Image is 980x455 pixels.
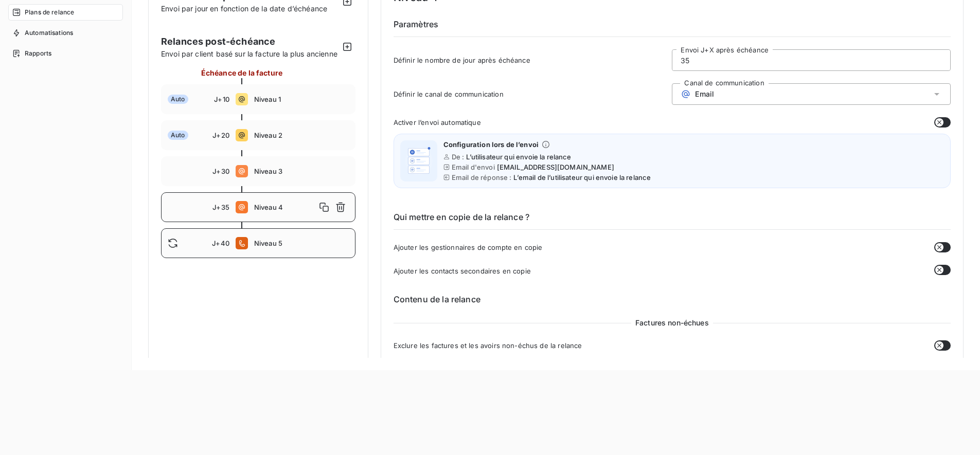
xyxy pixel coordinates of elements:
a: Automatisations [8,25,123,41]
span: Exclure les factures et les avoirs non-échus de la relance [394,341,582,350]
span: Niveau 3 [254,167,349,175]
span: Ajouter les contacts secondaires en copie [394,267,531,275]
span: De : [452,153,465,161]
span: J+35 [212,203,229,211]
span: Niveau 4 [254,203,316,211]
span: Rapports [25,49,51,58]
span: Définir le canal de communication [394,90,672,98]
span: L’utilisateur qui envoie la relance [466,153,571,161]
span: Email [695,90,714,98]
span: Envoi par jour en fonction de la date d’échéance [161,4,327,13]
span: Plans de relance [25,8,74,17]
span: Niveau 2 [254,131,349,139]
span: L’email de l’utilisateur qui envoie la relance [513,173,651,181]
span: J+20 [212,131,229,139]
span: Email d'envoi [452,163,495,171]
span: Niveau 1 [254,95,349,103]
span: Envoi par client basé sur la facture la plus ancienne [161,48,339,59]
span: Auto [168,131,188,140]
span: Échéance de la facture [201,67,282,78]
span: Automatisations [25,28,73,38]
span: Niveau 5 [254,239,349,247]
span: Auto [168,95,188,104]
span: Email de réponse : [452,173,512,181]
h6: Qui mettre en copie de la relance ? [394,211,951,230]
span: J+40 [212,239,229,247]
span: J+10 [214,95,229,103]
span: Factures non-échues [631,318,713,328]
span: Ajouter les gestionnaires de compte en copie [394,243,543,251]
img: illustration helper email [402,144,435,177]
a: Rapports [8,45,123,62]
h6: Paramètres [394,18,951,37]
span: [EMAIL_ADDRESS][DOMAIN_NAME] [497,163,614,171]
a: Plans de relance [8,4,123,21]
span: J+30 [212,167,229,175]
h6: Contenu de la relance [394,293,951,305]
span: Définir le nombre de jour après échéance [394,56,672,64]
span: Relances post-échéance [161,34,339,48]
span: Configuration lors de l’envoi [443,140,539,149]
iframe: Intercom live chat [945,420,970,445]
span: Activer l’envoi automatique [394,118,481,126]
